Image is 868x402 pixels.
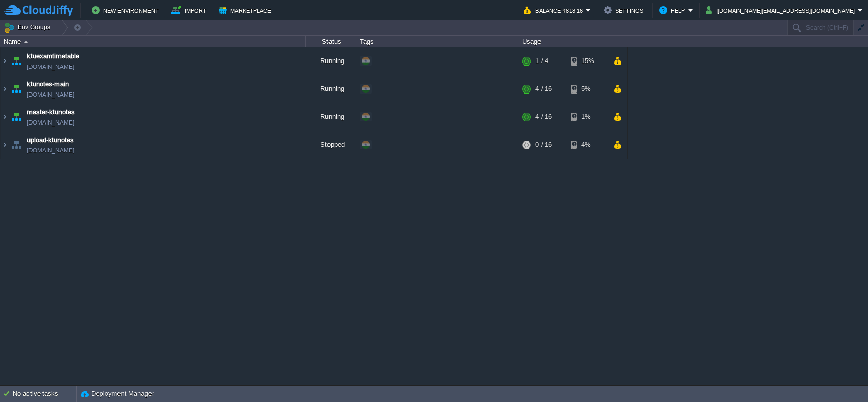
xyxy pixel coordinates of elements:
[535,47,548,75] div: 1 / 4
[571,131,604,159] div: 4%
[27,61,74,72] a: [DOMAIN_NAME]
[571,75,604,103] div: 5%
[535,131,552,159] div: 0 / 16
[1,131,9,159] img: AMDAwAAAACH5BAEAAAAALAAAAAABAAEAAAICRAEAOw==
[4,4,73,17] img: CloudJiffy
[571,47,604,75] div: 15%
[24,41,28,43] img: AMDAwAAAACH5BAEAAAAALAAAAAABAAEAAAICRAEAOw==
[306,103,356,131] div: Running
[9,75,23,103] img: AMDAwAAAACH5BAEAAAAALAAAAAABAAEAAAICRAEAOw==
[1,47,9,75] img: AMDAwAAAACH5BAEAAAAALAAAAAABAAEAAAICRAEAOw==
[27,89,74,100] a: [DOMAIN_NAME]
[535,75,552,103] div: 4 / 16
[81,389,154,399] button: Deployment Manager
[1,103,9,131] img: AMDAwAAAACH5BAEAAAAALAAAAAABAAEAAAICRAEAOw==
[92,4,162,16] button: New Environment
[9,47,23,75] img: AMDAwAAAACH5BAEAAAAALAAAAAABAAEAAAICRAEAOw==
[9,131,23,159] img: AMDAwAAAACH5BAEAAAAALAAAAAABAAEAAAICRAEAOw==
[9,103,23,131] img: AMDAwAAAACH5BAEAAAAALAAAAAABAAEAAAICRAEAOw==
[27,79,69,89] a: ktunotes-main
[306,47,356,75] div: Running
[27,117,74,128] a: [DOMAIN_NAME]
[825,361,858,392] iframe: chat widget
[306,36,356,47] div: Status
[659,4,688,16] button: Help
[219,4,274,16] button: Marketplace
[604,4,646,16] button: Settings
[306,131,356,159] div: Stopped
[27,145,74,156] a: [DOMAIN_NAME]
[27,107,75,117] a: master-ktunotes
[357,36,519,47] div: Tags
[571,103,604,131] div: 1%
[306,75,356,103] div: Running
[706,4,858,16] button: [DOMAIN_NAME][EMAIL_ADDRESS][DOMAIN_NAME]
[1,36,305,47] div: Name
[171,4,209,16] button: Import
[27,51,79,61] a: ktuexamtimetable
[1,75,9,103] img: AMDAwAAAACH5BAEAAAAALAAAAAABAAEAAAICRAEAOw==
[27,135,74,145] a: upload-ktunotes
[524,4,586,16] button: Balance ₹818.16
[4,20,54,35] button: Env Groups
[520,36,627,47] div: Usage
[13,386,76,402] div: No active tasks
[535,103,552,131] div: 4 / 16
